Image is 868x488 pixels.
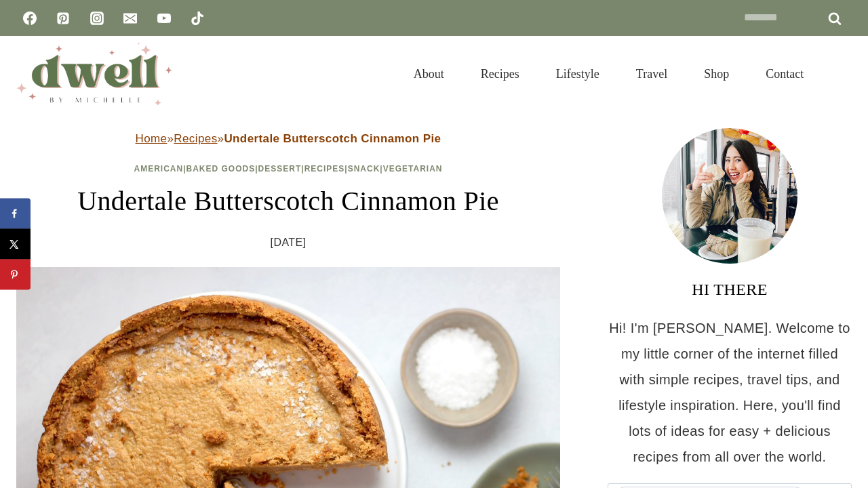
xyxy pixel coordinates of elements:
a: Vegetarian [383,164,443,174]
a: YouTube [151,5,178,32]
a: Pinterest [50,5,77,32]
a: About [395,50,462,98]
a: Dessert [258,164,302,174]
a: Shop [686,50,747,98]
a: Contact [747,50,822,98]
img: DWELL by michelle [16,43,172,105]
a: Home [136,132,167,145]
span: | | | | | [134,164,443,174]
p: Hi! I'm [PERSON_NAME]. Welcome to my little corner of the internet filled with simple recipes, tr... [608,315,852,470]
button: View Search Form [829,62,852,85]
a: Travel [618,50,686,98]
a: Email [117,5,144,32]
span: » » [136,132,441,145]
strong: Undertale Butterscotch Cinnamon Pie [224,132,441,145]
a: Instagram [83,5,111,32]
a: American [134,164,184,174]
a: Recipes [174,132,217,145]
a: Recipes [462,50,538,98]
a: Facebook [16,5,43,32]
h3: HI THERE [608,277,852,302]
time: [DATE] [271,232,307,253]
a: Snack [348,164,380,174]
nav: Primary Navigation [395,50,822,98]
a: TikTok [184,5,211,32]
a: Lifestyle [538,50,618,98]
a: Recipes [304,164,345,174]
h1: Undertale Butterscotch Cinnamon Pie [16,181,560,222]
a: Baked Goods [186,164,256,174]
